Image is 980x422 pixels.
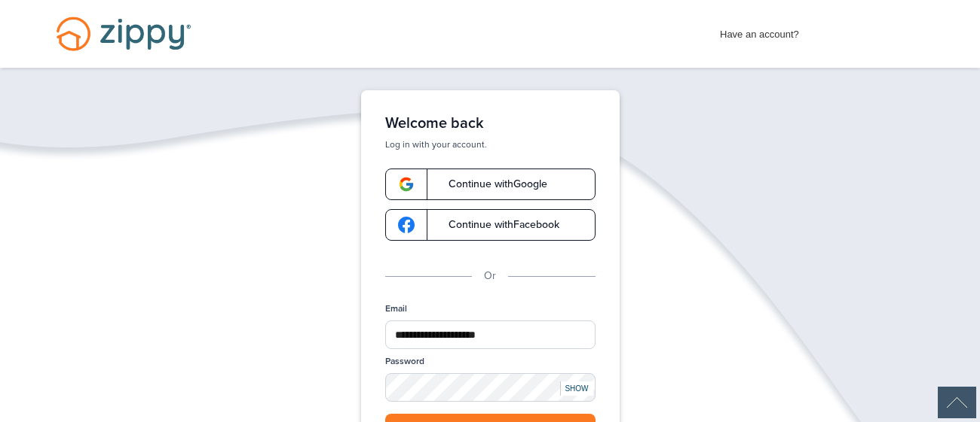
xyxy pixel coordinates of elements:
[385,168,596,200] a: google-logoContinue withGoogle
[385,138,596,150] p: Log in with your account.
[385,114,596,132] h1: Welcome back
[938,387,976,418] img: Back to Top
[484,268,496,284] p: Or
[385,302,407,315] label: Email
[398,176,415,193] img: google-logo
[560,381,593,396] div: SHOW
[385,373,596,402] input: Password
[938,387,976,418] div: Scroll Back to Top
[720,19,799,43] span: Have an account?
[385,320,596,349] input: Email
[385,209,596,241] a: google-logoContinue withFacebook
[398,217,415,233] img: google-logo
[433,220,559,230] span: Continue with Facebook
[385,355,424,368] label: Password
[433,179,547,190] span: Continue with Google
